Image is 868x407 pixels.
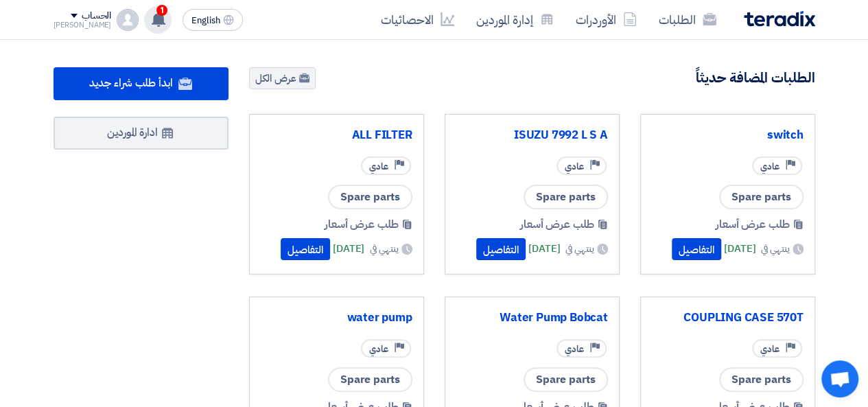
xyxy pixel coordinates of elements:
[191,16,220,25] span: English
[89,75,172,91] span: ابدأ طلب شراء جديد
[456,128,608,142] a: ISUZU 7992 L S A
[369,342,388,356] span: عادي
[565,3,648,36] a: الأوردرات
[696,69,815,86] h4: الطلبات المضافة حديثاً
[370,242,398,256] span: ينتهي في
[528,241,560,257] span: [DATE]
[328,367,412,392] span: Spare parts
[261,128,412,142] a: ALL FILTER
[261,311,412,325] a: water pump
[456,311,608,325] a: Water Pump Bobcat
[328,185,412,209] span: Spare parts
[82,10,111,22] div: الحساب
[117,9,139,31] img: profile_test.png
[821,360,858,397] a: Open chat
[652,311,804,325] a: COUPLING CASE 570T
[54,21,112,29] div: [PERSON_NAME]
[333,241,364,257] span: [DATE]
[744,11,815,27] img: Teradix logo
[761,242,789,256] span: ينتهي في
[760,160,779,173] span: عادي
[520,216,594,233] span: طلب عرض أسعار
[54,117,228,150] a: ادارة الموردين
[281,238,330,260] button: التفاصيل
[524,185,608,209] span: Spare parts
[156,5,167,16] span: 1
[719,367,804,392] span: Spare parts
[760,342,779,356] span: عادي
[648,3,727,36] a: الطلبات
[565,242,594,256] span: ينتهي في
[652,128,804,142] a: switch
[719,185,804,209] span: Spare parts
[249,67,316,89] a: عرض الكل
[476,238,526,260] button: التفاصيل
[369,160,388,173] span: عادي
[565,342,584,356] span: عادي
[524,367,608,392] span: Spare parts
[565,160,584,173] span: عادي
[716,216,790,233] span: طلب عرض أسعار
[465,3,565,36] a: إدارة الموردين
[325,216,399,233] span: طلب عرض أسعار
[370,3,465,36] a: الاحصائيات
[183,9,243,31] button: English
[724,241,755,257] span: [DATE]
[672,238,721,260] button: التفاصيل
